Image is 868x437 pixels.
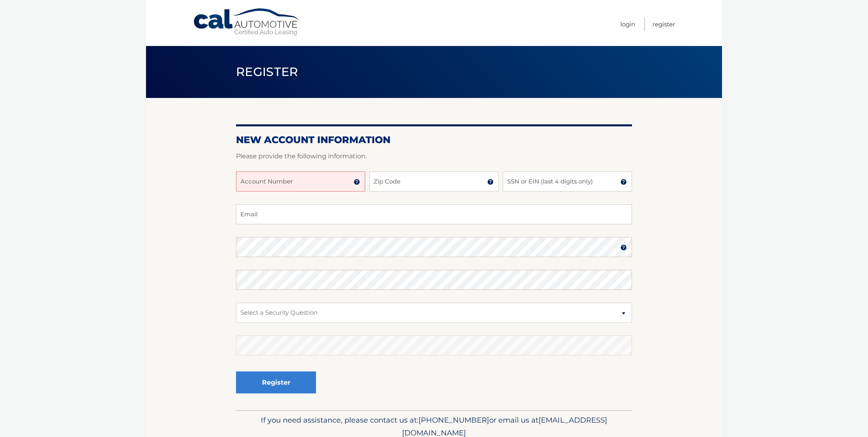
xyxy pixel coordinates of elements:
p: Please provide the following information. [236,151,632,162]
h2: New Account Information [236,134,632,146]
a: Cal Automotive [193,8,301,36]
span: [PHONE_NUMBER] [418,415,489,425]
a: Login [620,18,635,31]
img: tooltip.svg [487,179,494,185]
img: tooltip.svg [620,179,627,185]
input: Zip Code [369,172,498,192]
span: Register [236,64,298,79]
img: tooltip.svg [620,244,627,251]
button: Register [236,371,316,393]
input: Account Number [236,172,365,192]
input: SSN or EIN (last 4 digits only) [503,172,632,192]
a: Register [652,18,675,31]
input: Email [236,204,632,224]
img: tooltip.svg [354,179,360,185]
